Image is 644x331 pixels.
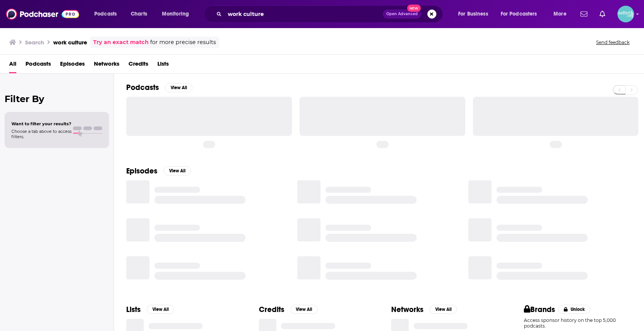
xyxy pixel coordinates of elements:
[60,58,85,73] a: Episodes
[290,305,318,314] button: View All
[577,8,590,20] a: Show notifications dropdown
[524,305,555,314] h2: Brands
[93,38,149,47] a: Try an exact match
[259,305,318,314] a: CreditsView All
[165,83,192,92] button: View All
[524,317,632,329] p: Access sponsor history on the top 5,000 podcasts.
[25,39,44,46] h3: Search
[453,8,498,20] button: open menu
[596,8,608,20] a: Show notifications dropdown
[126,83,192,92] a: PodcastsView All
[211,5,450,23] div: Search podcasts, credits, & more...
[6,7,79,21] img: Podchaser - Follow, Share and Rate Podcasts
[391,305,424,314] h2: Networks
[126,83,159,92] h2: Podcasts
[126,305,174,314] a: ListsView All
[558,305,590,314] button: Unlock
[94,9,117,19] span: Podcasts
[617,6,634,22] img: User Profile
[89,8,127,20] button: open menu
[5,93,109,104] h2: Filter By
[94,58,119,73] a: Networks
[383,9,421,19] button: Open AdvancedNew
[53,39,87,46] h3: work culture
[128,58,148,73] a: Credits
[11,129,71,139] span: Choose a tab above to access filters.
[126,8,152,20] a: Charts
[430,305,457,314] button: View All
[157,8,199,20] button: open menu
[25,58,51,73] a: Podcasts
[386,12,418,16] span: Open Advanced
[617,6,634,22] span: Logged in as JessicaPellien
[225,8,383,20] input: Search podcasts, credits, & more...
[162,9,189,19] span: Monitoring
[9,58,16,73] a: All
[617,6,634,22] button: Show profile menu
[259,305,284,314] h2: Credits
[126,166,191,176] a: EpisodesView All
[548,8,576,20] button: open menu
[407,5,421,12] span: New
[458,9,488,19] span: For Business
[147,305,174,314] button: View All
[150,38,216,47] span: for more precise results
[501,9,537,19] span: For Podcasters
[126,166,157,176] h2: Episodes
[391,305,457,314] a: NetworksView All
[131,9,147,19] span: Charts
[157,58,169,73] a: Lists
[126,305,141,314] h2: Lists
[554,9,566,19] span: More
[163,166,191,175] button: View All
[594,39,632,46] button: Send feedback
[11,121,71,126] span: Want to filter your results?
[496,8,548,20] button: open menu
